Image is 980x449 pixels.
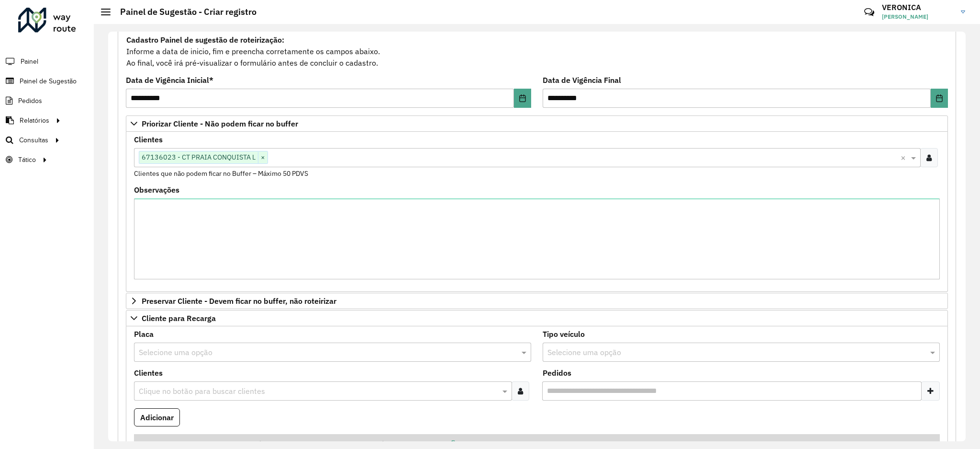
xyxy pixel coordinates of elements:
[882,3,954,12] h3: VERONICA
[134,328,154,340] label: Placa
[543,74,621,86] label: Data de Vigência Final
[20,76,77,86] span: Painel de Sugestão
[134,408,180,426] button: Adicionar
[126,293,948,309] a: Preservar Cliente - Devem ficar no buffer, não roteirizar
[859,2,880,23] a: Contato Rápido
[931,89,948,108] button: Choose Date
[111,7,256,17] h2: Painel de Sugestão - Criar registro
[901,152,909,163] span: Clear all
[142,297,336,305] span: Preservar Cliente - Devem ficar no buffer, não roteirizar
[142,120,298,127] span: Priorizar Cliente - Não podem ficar no buffer
[543,328,585,340] label: Tipo veículo
[514,89,531,108] button: Choose Date
[139,151,258,163] span: 67136023 - CT PRAIA CONQUISTA L
[543,367,571,379] label: Pedidos
[134,367,163,379] label: Clientes
[20,115,49,126] span: Relatórios
[258,152,267,163] span: ×
[126,310,948,326] a: Cliente para Recarga
[134,134,163,145] label: Clientes
[18,155,36,165] span: Tático
[126,35,284,45] strong: Cadastro Painel de sugestão de roteirização:
[427,439,457,449] a: Copiar
[126,34,948,69] div: Informe a data de inicio, fim e preencha corretamente os campos abaixo. Ao final, você irá pré-vi...
[126,74,213,86] label: Data de Vigência Inicial
[21,57,38,67] span: Painel
[134,169,308,178] small: Clientes que não podem ficar no Buffer – Máximo 50 PDVS
[142,314,216,322] span: Cliente para Recarga
[882,12,954,21] span: [PERSON_NAME]
[126,132,948,292] div: Priorizar Cliente - Não podem ficar no buffer
[18,96,42,106] span: Pedidos
[19,135,48,145] span: Consultas
[134,184,179,196] label: Observações
[126,115,948,132] a: Priorizar Cliente - Não podem ficar no buffer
